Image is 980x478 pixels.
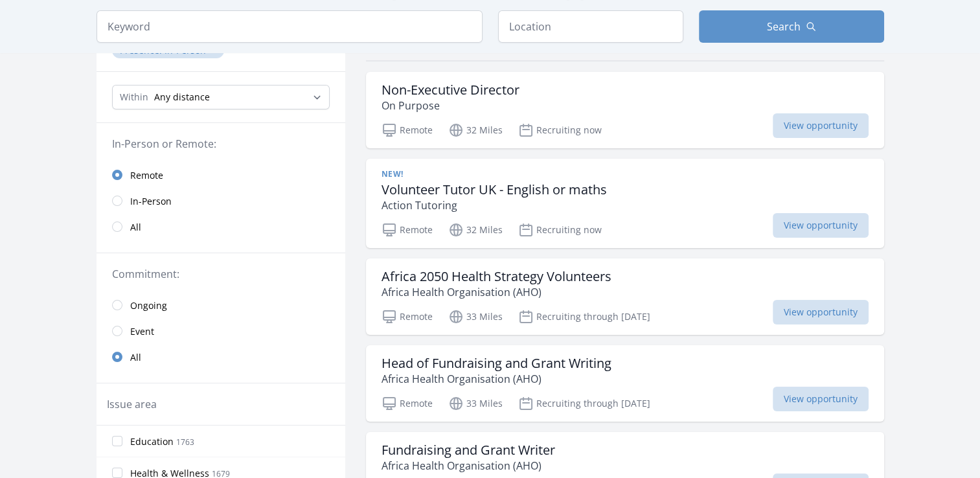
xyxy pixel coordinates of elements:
span: All [130,221,141,234]
span: Event [130,325,154,338]
input: Health & Wellness 1679 [112,468,122,478]
p: 33 Miles [448,309,503,324]
p: Remote [382,122,433,138]
a: Head of Fundraising and Grant Writing Africa Health Organisation (AHO) Remote 33 Miles Recruiting... [366,345,884,422]
a: New! Volunteer Tutor UK - English or maths Action Tutoring Remote 32 Miles Recruiting now View op... [366,159,884,248]
input: Education 1763 [112,436,122,446]
p: Remote [382,222,433,238]
p: 33 Miles [448,396,503,411]
a: Event [97,318,345,344]
legend: Commitment: [112,266,330,282]
p: Africa Health Organisation (AHO) [382,371,611,387]
h3: Africa 2050 Health Strategy Volunteers [382,269,611,284]
a: Africa 2050 Health Strategy Volunteers Africa Health Organisation (AHO) Remote 33 Miles Recruitin... [366,258,884,335]
h3: Volunteer Tutor UK - English or maths [382,182,607,198]
span: Ongoing [130,299,167,312]
h3: Non-Executive Director [382,82,519,98]
p: On Purpose [382,98,519,113]
span: In-Person [130,195,172,208]
p: 32 Miles [448,122,503,138]
span: New! [382,169,404,179]
span: View opportunity [773,113,869,138]
p: Recruiting now [518,222,602,238]
a: Ongoing [97,292,345,318]
input: Location [498,10,683,43]
span: View opportunity [773,387,869,411]
legend: Issue area [107,396,157,412]
span: Remote [130,169,163,182]
span: View opportunity [773,213,869,238]
p: Africa Health Organisation (AHO) [382,284,611,300]
p: Recruiting through [DATE] [518,309,650,324]
input: Keyword [97,10,483,43]
p: Action Tutoring [382,198,607,213]
p: Africa Health Organisation (AHO) [382,458,555,473]
span: Search [767,19,801,34]
span: 1763 [176,437,194,448]
span: View opportunity [773,300,869,324]
p: Remote [382,309,433,324]
a: All [97,214,345,240]
p: Recruiting now [518,122,602,138]
h3: Fundraising and Grant Writer [382,442,555,458]
p: 32 Miles [448,222,503,238]
legend: In-Person or Remote: [112,136,330,152]
h3: Head of Fundraising and Grant Writing [382,356,611,371]
p: Remote [382,396,433,411]
a: In-Person [97,188,345,214]
span: Education [130,435,174,448]
a: Remote [97,162,345,188]
a: Non-Executive Director On Purpose Remote 32 Miles Recruiting now View opportunity [366,72,884,148]
button: Search [699,10,884,43]
a: All [97,344,345,370]
select: Search Radius [112,85,330,109]
p: Recruiting through [DATE] [518,396,650,411]
span: All [130,351,141,364]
